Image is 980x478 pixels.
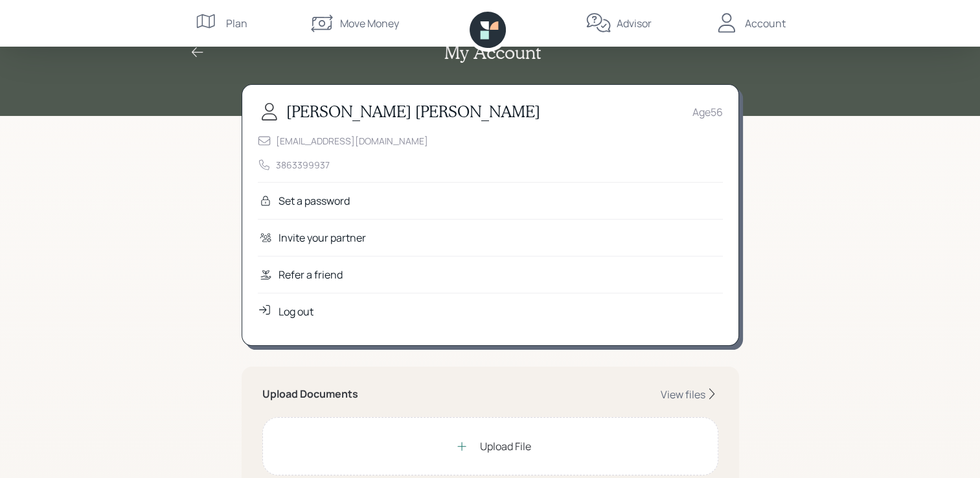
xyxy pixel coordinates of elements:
[444,41,541,63] h2: My Account
[745,16,786,31] div: Account
[692,104,723,120] div: Age 56
[226,16,247,31] div: Plan
[279,304,313,319] div: Log out
[661,387,705,402] div: View files
[340,16,399,31] div: Move Money
[286,102,540,121] h3: [PERSON_NAME] [PERSON_NAME]
[276,134,428,148] div: [EMAIL_ADDRESS][DOMAIN_NAME]
[617,16,652,31] div: Advisor
[262,388,358,400] h5: Upload Documents
[279,193,350,209] div: Set a password
[276,158,330,172] div: 3863399937
[279,267,343,282] div: Refer a friend
[279,230,366,245] div: Invite your partner
[480,438,531,454] div: Upload File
